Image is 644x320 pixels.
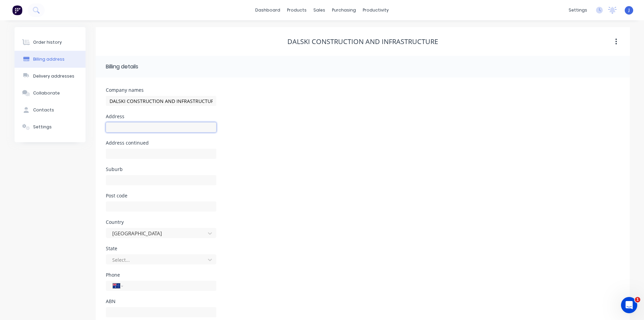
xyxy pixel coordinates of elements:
[621,297,637,313] iframe: Intercom live chat
[15,85,86,102] button: Collaborate
[252,5,284,15] a: dashboard
[106,63,138,71] div: Billing details
[15,51,86,68] button: Billing address
[106,299,216,304] div: ABN
[310,5,329,15] div: sales
[15,102,86,119] button: Contacts
[106,88,216,92] div: Company names
[106,246,216,251] div: State
[106,114,216,119] div: Address
[33,73,74,79] div: Delivery addresses
[33,124,52,130] div: Settings
[33,39,62,45] div: Order history
[12,5,22,15] img: Factory
[33,107,54,113] div: Contacts
[15,34,86,51] button: Order history
[106,220,216,225] div: Country
[628,7,630,13] span: J
[106,273,216,277] div: Phone
[329,5,359,15] div: purchasing
[359,5,392,15] div: productivity
[33,90,60,96] div: Collaborate
[15,68,86,85] button: Delivery addresses
[106,167,216,172] div: Suburb
[635,297,640,302] span: 1
[15,119,86,135] button: Settings
[33,56,65,62] div: Billing address
[287,38,438,46] div: DALSKI CONSTRUCTION AND INFRASTRUCTURE
[106,193,216,198] div: Post code
[565,5,591,15] div: settings
[284,5,310,15] div: products
[106,141,216,145] div: Address continued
